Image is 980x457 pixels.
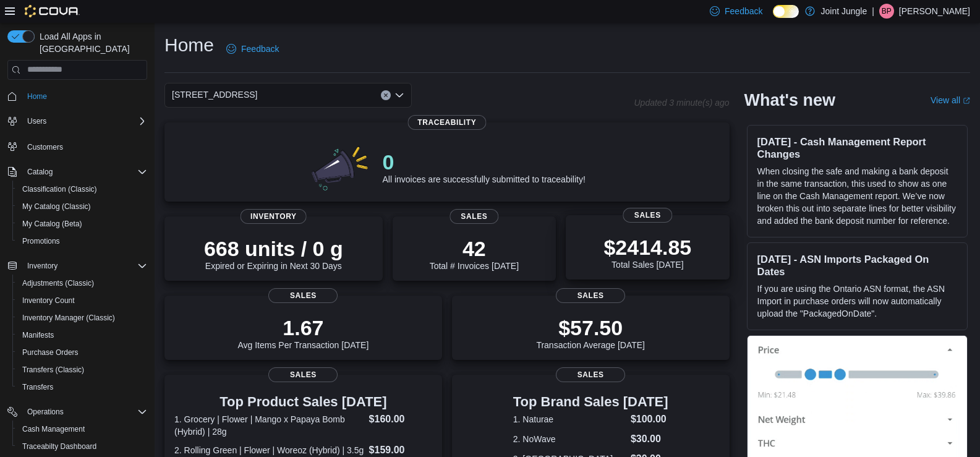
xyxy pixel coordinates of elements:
button: Customers [2,137,152,155]
span: Catalog [22,164,147,179]
span: Transfers [22,382,53,392]
dt: 2. Rolling Green | Flower | Woreoz (Hybrid) | 3.5g [174,444,364,456]
h1: Home [164,33,214,58]
button: Open list of options [394,90,404,100]
span: My Catalog (Beta) [22,219,82,229]
h3: Top Brand Sales [DATE] [513,395,668,409]
div: Total # Invoices [DATE] [430,236,519,271]
span: Catalog [27,167,53,177]
span: Feedback [725,5,762,17]
span: Sales [268,367,338,382]
button: Operations [22,404,69,419]
div: Transaction Average [DATE] [536,315,645,350]
img: 0 [309,142,373,192]
button: My Catalog (Beta) [12,215,152,233]
button: Inventory Count [12,292,152,309]
span: Users [27,116,46,126]
span: Inventory Manager (Classic) [22,313,115,323]
span: My Catalog (Classic) [17,199,147,214]
h3: [DATE] - Cash Management Report Changes [757,135,957,160]
button: Operations [2,403,152,421]
a: Customers [22,140,68,155]
a: View allExternal link [931,95,970,105]
input: Dark Mode [773,5,799,18]
div: Avg Items Per Transaction [DATE] [237,315,369,350]
button: Transfers [12,378,152,396]
p: $2414.85 [603,235,691,260]
span: Transfers (Classic) [17,362,147,377]
p: Updated 3 minute(s) ago [634,98,729,108]
span: Inventory Count [17,293,147,308]
span: Promotions [17,234,147,249]
img: Cova [25,5,80,17]
a: Manifests [17,328,59,343]
button: Transfers (Classic) [12,361,152,378]
button: Catalog [2,163,152,181]
span: Classification (Classic) [17,182,147,197]
span: Transfers [17,380,147,395]
p: Joint Jungle [821,4,867,19]
dd: $160.00 [369,412,432,427]
a: Purchase Orders [17,345,83,360]
span: Promotions [22,236,60,246]
a: Cash Management [17,422,90,437]
button: Home [2,87,152,105]
button: My Catalog (Classic) [12,198,152,215]
p: 42 [430,236,519,261]
button: Adjustments (Classic) [12,275,152,292]
button: Traceabilty Dashboard [12,438,152,455]
span: Home [27,92,47,101]
span: Sales [623,208,672,223]
svg: External link [963,97,970,105]
a: Transfers (Classic) [17,362,89,377]
span: Sales [556,367,625,382]
p: When closing the safe and making a bank deposit in the same transaction, this used to show as one... [757,165,957,227]
button: Classification (Classic) [12,181,152,198]
span: Manifests [22,330,54,340]
span: Users [22,114,147,129]
div: Bijal Patel [879,4,894,19]
span: Home [22,88,147,104]
button: Clear input [381,90,391,100]
a: Home [22,89,52,104]
span: Classification (Classic) [22,184,97,194]
span: Feedback [241,43,279,55]
span: Purchase Orders [17,345,147,360]
span: [STREET_ADDRESS] [172,87,257,102]
span: BP [882,4,892,19]
span: Sales [268,288,338,303]
span: Inventory Manager (Classic) [17,310,147,325]
dd: $30.00 [631,432,668,446]
p: 668 units / 0 g [204,236,343,261]
span: Manifests [17,328,147,343]
span: Load All Apps in [GEOGRAPHIC_DATA] [35,30,147,55]
dt: 1. Grocery | Flower | Mango x Papaya Bomb (Hybrid) | 28g [174,413,364,438]
a: My Catalog (Classic) [17,199,96,214]
a: Traceabilty Dashboard [17,439,101,454]
button: Users [22,114,51,129]
span: Sales [450,209,498,224]
h2: What's new [744,90,835,110]
dt: 1. Naturae [513,413,626,425]
a: Adjustments (Classic) [17,276,99,291]
dt: 2. NoWave [513,433,626,445]
span: My Catalog (Beta) [17,216,147,231]
button: Manifests [12,327,152,344]
a: Feedback [221,36,284,61]
button: Inventory [22,258,62,273]
span: Traceabilty Dashboard [17,439,147,454]
dd: $100.00 [631,412,668,427]
span: Traceabilty Dashboard [22,442,96,451]
span: Inventory Count [22,296,75,305]
button: Inventory Manager (Classic) [12,309,152,327]
p: | [872,4,874,19]
span: Cash Management [22,424,85,434]
div: All invoices are successfully submitted to traceability! [382,150,585,184]
span: Transfers (Classic) [22,365,84,375]
button: Inventory [2,257,152,275]
p: 1.67 [237,315,369,340]
span: Operations [27,407,64,417]
span: Traceability [407,115,486,130]
h3: [DATE] - ASN Imports Packaged On Dates [757,253,957,278]
div: Total Sales [DATE] [603,235,691,270]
